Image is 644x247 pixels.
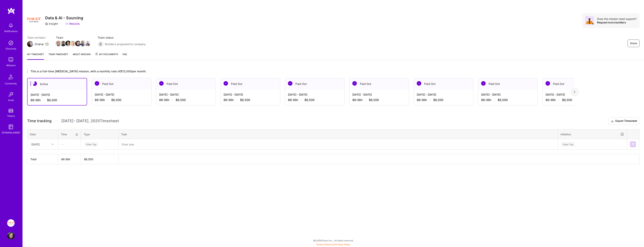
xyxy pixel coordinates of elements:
img: Team Member Avatar [70,41,76,46]
img: right [574,91,575,93]
div: Paid Out [156,78,216,90]
a: Website [65,22,80,26]
a: Team Member Avatar [80,40,85,47]
img: Team Member Avatar [65,41,71,46]
button: Share [628,40,640,47]
div: Enter Tag [84,141,98,147]
img: Builders proposed to company [98,41,104,47]
div: Request more builders [597,21,637,24]
span: | [316,243,350,246]
a: My timesheet [27,52,44,60]
img: Avatar [585,16,594,25]
span: Team [56,36,90,40]
img: Paid Out [95,81,99,86]
a: Insight Partners: Data & AI - Sourcing [6,219,16,227]
div: 86:36 h [95,98,148,102]
img: Team Member Avatar [60,41,66,46]
span: $6,500 [304,98,315,102]
img: Company Logo [27,13,41,27]
i: icon Download [611,119,614,123]
a: Team Member Avatar [61,40,66,47]
img: Team Member Avatar [75,41,81,46]
a: Terms of Service [316,243,334,246]
th: Total [27,154,58,164]
img: Paid Out [352,81,357,86]
div: Time [61,132,78,136]
div: 86:36 h [546,98,599,102]
a: User Avatar [6,232,16,240]
img: teamwork [7,56,15,63]
div: © 2025 ATeams Inc., All rights reserved. [22,236,644,245]
span: Team architect [27,36,48,40]
div: [DATE] - [DATE] [481,93,535,97]
div: Notifications [4,29,18,33]
div: [DATE] - [DATE] [546,93,599,97]
div: [DATE] - [DATE] [159,93,213,97]
button: Export Timesheet [608,117,640,125]
div: Paid Out [543,78,602,90]
div: Paid Out [285,78,344,90]
span: $6,500 [240,98,250,102]
span: $6,500 [562,98,572,102]
div: This is a full-time [MEDICAL_DATA] mission, with a monthly rate of $13,000 per month. [27,69,575,73]
img: Paid Out [417,81,421,86]
img: Submit [631,143,634,146]
div: 86:36 h [31,98,84,102]
img: Team Member Avatar [85,41,90,46]
div: 86:36 h [224,98,277,102]
div: Paid Out [92,78,151,90]
a: Team Member Avatar [85,40,90,47]
img: Paid Out [159,81,164,86]
span: $6,500 [369,98,379,102]
a: FAQ [123,52,127,60]
span: $6,500 [47,98,57,102]
div: Tokens [7,114,15,118]
span: $6,500 [176,98,186,102]
a: Team timesheet [48,52,68,60]
img: Active [32,81,37,86]
a: Team Member Avatar [66,40,71,47]
div: 86:36 h [288,98,341,102]
a: Team Member Avatar [75,40,80,47]
img: Community [6,73,15,82]
span: Builders proposed to company [105,42,146,46]
a: Team Member Avatar [56,40,61,47]
img: Team Member Avatar [80,41,86,46]
img: discovery [7,39,15,47]
img: tokens [9,109,13,112]
a: Privacy Policy [335,243,350,246]
span: $6,500 [111,98,121,102]
div: 86:36 h [159,98,213,102]
div: [DATE] - [DATE] [31,93,84,97]
div: Invite [8,98,14,102]
h3: Data & AI - Sourcing [45,16,83,20]
i: icon CompanyGray [45,22,48,25]
img: Insight Partners: Data & AI - Sourcing [7,219,15,227]
div: Insight [45,22,58,26]
span: $6,500 [433,98,443,102]
div: Initiative [561,132,624,136]
img: Team Member Avatar [56,41,61,46]
div: [DATE] - [DATE] [288,93,341,97]
div: Missions [6,63,16,67]
span: Time tracking [27,119,51,123]
img: Team Architect [27,41,33,47]
div: [DATE] - [DATE] [417,93,470,97]
div: [DATE] - [DATE] [352,93,406,97]
div: [DATE] [31,142,40,146]
a: About Mission [73,52,91,60]
img: Paid Out [288,81,292,86]
div: [DATE] - [DATE] [224,93,277,97]
div: Active [28,78,87,90]
img: logo [7,7,15,14]
div: Shahar [35,42,44,46]
div: Discovery [6,47,16,51]
div: Does this mission need support? [597,17,637,21]
div: 86:36 h [352,98,406,102]
img: Paid Out [481,81,486,86]
i: icon Chevron [52,143,54,145]
div: Paid Out [349,78,409,90]
span: My Documents [95,52,118,56]
img: Paid Out [546,81,550,86]
img: Paid Out [224,81,228,86]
